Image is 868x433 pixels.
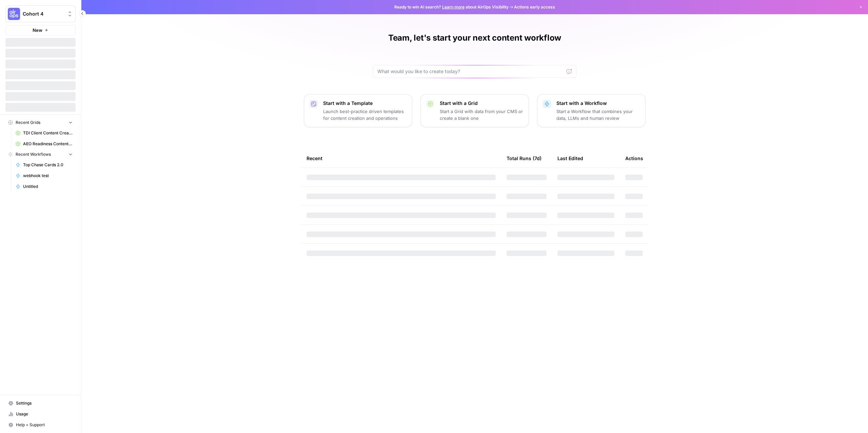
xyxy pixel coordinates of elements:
span: Recent Workflows [16,151,51,157]
a: AEO Readiness Content Audit & Refresher [13,138,76,149]
button: Recent Grids [5,117,76,128]
span: Usage [16,411,73,417]
a: webhook test [13,170,76,181]
a: Untitled [13,181,76,192]
span: Cohort 4 [23,10,64,17]
img: Cohort 4 Logo [8,8,20,20]
span: Help + Support [16,422,73,428]
h1: Team, let's start your next content workflow [388,33,561,43]
span: webhook test [23,173,73,179]
p: Launch best-practice driven templates for content creation and operations [323,108,407,122]
a: Settings [5,398,76,409]
span: Recent Grids [16,120,40,126]
button: Workspace: Cohort 4 [5,5,76,22]
div: Actions [625,149,643,168]
button: Start with a WorkflowStart a Workflow that combines your data, LLMs and human review [537,94,646,127]
span: AEO Readiness Content Audit & Refresher [23,141,73,147]
p: Start with a Workflow [556,100,640,107]
span: TDI Client Content Creation [23,130,73,136]
a: Top Chase Cards 2.0 [13,159,76,170]
div: Last Edited [557,149,583,168]
span: Top Chase Cards 2.0 [23,162,73,168]
button: Start with a GridStart a Grid with data from your CMS or create a blank one [420,94,529,127]
a: TDI Client Content Creation [13,128,76,138]
a: Learn more [442,4,465,9]
div: Total Runs (7d) [507,149,541,168]
span: Untitled [23,183,73,190]
button: New [5,25,76,35]
p: Start a Grid with data from your CMS or create a blank one [440,108,523,122]
div: Recent [307,149,496,168]
span: Ready to win AI search? about AirOps Visibility [394,4,509,10]
span: Settings [16,400,73,406]
button: Recent Workflows [5,149,76,159]
p: Start a Workflow that combines your data, LLMs and human review [556,108,640,122]
a: Usage [5,409,76,419]
span: Actions early access [514,4,555,10]
input: What would you like to create today? [377,68,564,75]
p: Start with a Grid [440,100,523,107]
p: Start with a Template [323,100,407,107]
span: New [33,27,42,34]
button: Start with a TemplateLaunch best-practice driven templates for content creation and operations [304,94,412,127]
button: Help + Support [5,419,76,430]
